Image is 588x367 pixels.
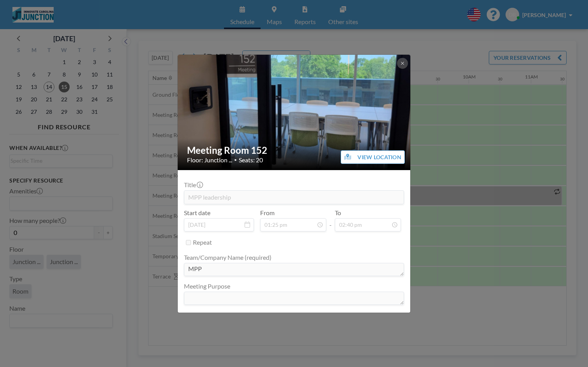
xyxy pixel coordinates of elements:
label: Repeat [193,238,212,246]
h2: Meeting Room 152 [187,144,402,156]
label: From [260,209,275,217]
label: To [335,209,341,217]
label: Team/Company Name (required) [184,254,271,261]
button: VIEW LOCATION [341,150,405,164]
span: Seats: 20 [239,156,263,164]
label: Start date [184,209,210,217]
span: • [234,157,237,163]
span: Floor: Junction ... [187,156,232,164]
label: Title [184,181,202,189]
span: - [329,212,332,229]
img: 537.jpg [178,54,411,171]
input: (No title) [184,191,404,204]
label: Meeting Purpose [184,282,230,290]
